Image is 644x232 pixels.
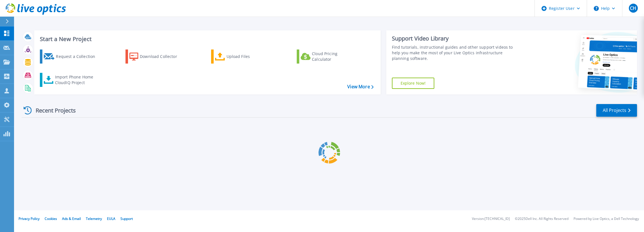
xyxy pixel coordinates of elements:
[347,84,373,89] a: View More
[211,49,274,64] a: Upload Files
[392,35,521,42] div: Support Video Library
[630,6,636,10] span: CH
[515,217,568,221] li: © 2025 Dell Inc. All Rights Reserved
[120,216,133,221] a: Support
[86,216,102,221] a: Telemetry
[55,74,99,85] div: Import Phone Home CloudIQ Project
[22,103,83,117] div: Recent Projects
[19,216,40,221] a: Privacy Policy
[472,217,510,221] li: Version: [TECHNICAL_ID]
[107,216,115,221] a: EULA
[392,44,521,61] div: Find tutorials, instructional guides and other support videos to help you make the most of your L...
[56,51,101,62] div: Request a Collection
[125,49,188,64] a: Download Collector
[227,51,271,62] div: Upload Files
[596,104,637,117] a: All Projects
[140,51,185,62] div: Download Collector
[62,216,81,221] a: Ads & Email
[312,51,357,62] div: Cloud Pricing Calculator
[40,36,373,42] h3: Start a New Project
[574,217,639,221] li: Powered by Live Optics, a Dell Technology
[392,78,435,89] a: Explore Now!
[40,49,102,64] a: Request a Collection
[45,216,57,221] a: Cookies
[297,49,359,64] a: Cloud Pricing Calculator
